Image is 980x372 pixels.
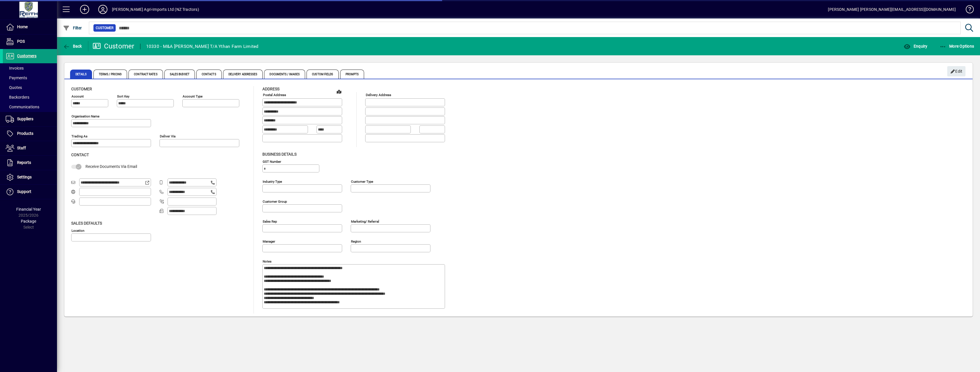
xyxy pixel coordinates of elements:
[262,87,279,91] span: Address
[6,85,22,90] span: Quotes
[72,114,99,118] mat-label: Organisation name
[262,152,297,156] span: Business details
[63,44,82,48] span: Back
[17,131,33,136] span: Products
[3,63,57,73] a: Invoices
[117,94,129,98] mat-label: Sort key
[3,127,57,141] a: Products
[334,87,344,96] a: View on map
[940,44,974,48] span: More Options
[3,156,57,170] a: Reports
[223,70,263,79] span: Delivery Addresses
[112,5,199,14] div: [PERSON_NAME] Agri-Imports Ltd (NZ Tractors)
[94,4,112,15] button: Profile
[6,66,24,70] span: Invoices
[72,228,84,232] mat-label: Location
[263,159,281,163] mat-label: GST Number
[17,39,25,44] span: POS
[72,94,84,98] mat-label: Account
[3,34,57,49] a: POS
[3,185,57,199] a: Support
[183,94,203,98] mat-label: Account Type
[263,219,277,223] mat-label: Sales rep
[3,112,57,126] a: Suppliers
[71,221,102,225] span: Sales defaults
[3,170,57,184] a: Settings
[3,102,57,112] a: Communications
[3,92,57,102] a: Backorders
[160,134,175,138] mat-label: Deliver via
[16,207,41,212] span: Financial Year
[128,70,163,79] span: Contract Rates
[263,239,275,243] mat-label: Manager
[307,70,338,79] span: Custom Fields
[75,4,94,15] button: Add
[17,189,31,194] span: Support
[17,25,28,29] span: Home
[57,41,88,51] app-page-header-button: Back
[17,160,31,165] span: Reports
[146,42,259,51] div: 10330 - M&A [PERSON_NAME] T/A Ythan Farm Limited
[263,179,282,183] mat-label: Industry type
[264,70,305,79] span: Documents / Images
[21,219,36,223] span: Package
[96,25,113,31] span: Customer
[71,87,92,91] span: Customer
[93,70,127,79] span: Terms / Pricing
[950,67,963,76] span: Edit
[351,179,373,183] mat-label: Customer type
[62,23,83,33] button: Filter
[961,1,973,20] a: Knowledge Base
[904,44,927,48] span: Enquiry
[17,146,26,150] span: Staff
[63,26,82,30] span: Filter
[263,259,271,263] mat-label: Notes
[70,70,92,79] span: Details
[3,141,57,155] a: Staff
[938,41,976,51] button: More Options
[828,5,956,14] div: [PERSON_NAME] [PERSON_NAME][EMAIL_ADDRESS][DOMAIN_NAME]
[72,134,87,138] mat-label: Trading as
[62,41,83,51] button: Back
[93,42,134,51] div: Customer
[902,41,929,51] button: Enquiry
[3,83,57,92] a: Quotes
[85,164,137,169] span: Receive Documents Via Email
[6,95,29,99] span: Backorders
[947,66,965,76] button: Edit
[17,175,32,179] span: Settings
[340,70,364,79] span: Prompts
[164,70,195,79] span: Sales Budget
[6,105,39,109] span: Communications
[17,117,33,121] span: Suppliers
[17,54,36,58] span: Customers
[3,73,57,83] a: Payments
[351,239,361,243] mat-label: Region
[6,76,27,80] span: Payments
[71,153,89,157] span: Contact
[196,70,222,79] span: Contacts
[351,219,379,223] mat-label: Marketing/ Referral
[263,199,287,203] mat-label: Customer group
[3,20,57,34] a: Home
